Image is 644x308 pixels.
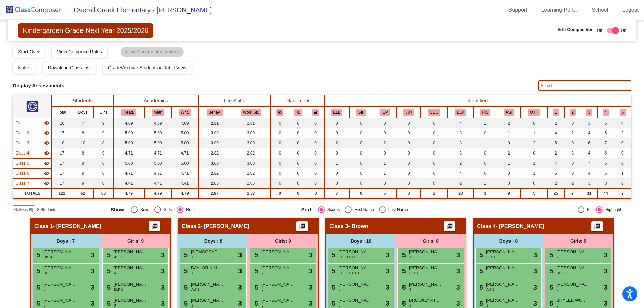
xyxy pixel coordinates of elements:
td: 0 [324,148,349,158]
td: 9 [72,168,93,178]
span: View Compose Rules [57,49,102,54]
button: Start Over [13,46,45,58]
td: 0 [396,188,420,198]
td: 6 [597,158,614,168]
th: Other [521,107,547,118]
span: On [621,27,626,34]
td: 0 [324,118,349,128]
td: 17 [52,168,72,178]
td: 4.71 [172,148,198,158]
span: 3 Students [37,207,56,213]
th: Keep with teacher [307,107,324,118]
td: 3 [448,138,473,148]
td: 0 [564,158,581,168]
td: 2 [497,118,521,128]
td: Hidden teacher - Brown [13,138,52,148]
td: 1 [497,158,521,168]
td: 4.79 [172,188,198,198]
td: 0 [307,138,324,148]
td: 2.82 [231,148,271,158]
td: 2.65 [231,178,271,188]
th: 1 [548,107,565,118]
td: 0 [349,158,373,168]
mat-icon: visibility [44,120,49,126]
td: 4.71 [114,168,144,178]
td: 0 [324,178,349,188]
td: 4.71 [144,168,172,178]
td: 0 [473,158,497,168]
a: Learning Portal [536,5,583,15]
td: 1 [473,138,497,148]
td: Hidden teacher - Minatra [13,178,52,188]
td: 0 [289,148,307,158]
td: 4.69 [114,118,144,128]
td: 8 [94,158,114,168]
th: 4 [597,107,614,118]
span: Download Class List [48,65,91,70]
td: 2.82 [198,148,231,158]
td: 0 [564,168,581,178]
td: 2 [564,128,581,138]
td: 5 [548,138,565,148]
td: 0 [396,138,420,148]
td: 0 [307,168,324,178]
td: 2 [497,148,521,158]
td: 0 [373,148,396,158]
td: 0 [373,118,396,128]
td: 2 [373,138,396,148]
span: Overall Creek Elementary - [PERSON_NAME] [67,5,212,15]
button: OTH [528,109,540,116]
td: 0 [396,148,420,158]
th: 2 [564,107,581,118]
td: 0 [497,178,521,188]
td: 3.00 [198,128,231,138]
a: Logout [617,5,644,15]
td: 8 [72,148,93,158]
td: 2.81 [198,118,231,128]
td: 4.79 [114,188,144,198]
td: 6 [581,138,598,148]
td: 0 [497,138,521,148]
button: ASI [504,109,514,116]
td: 0 [349,188,373,198]
td: 0 [307,178,324,188]
td: 3.00 [231,138,271,148]
td: 3.00 [198,138,231,148]
button: Read. [121,109,136,116]
td: 17 [52,158,72,168]
td: 4 [548,128,565,138]
td: 0 [349,118,373,128]
td: 8 [597,178,614,188]
td: 3 [581,118,598,128]
td: 5.00 [144,158,172,168]
td: 3 [324,188,349,198]
td: 4.69 [144,118,172,128]
td: 8 [94,178,114,188]
td: 4.41 [144,178,172,188]
button: Behav. [207,109,223,116]
td: 0 [564,138,581,148]
td: 5 [521,188,547,198]
td: 1 [521,168,547,178]
td: 3 [564,148,581,158]
span: Display Assessments: [13,83,66,89]
a: School [586,5,613,15]
button: Print Students Details [149,221,160,231]
td: 0 [289,118,307,128]
td: 1 [521,158,547,168]
td: 4.71 [144,148,172,158]
th: Life Skills [198,95,271,107]
td: 0 [349,178,373,188]
td: 4 [448,168,473,178]
td: 25 [548,188,565,198]
td: 0 [421,138,448,148]
td: 1 [373,168,396,178]
td: 0 [307,148,324,158]
th: Boys [72,107,93,118]
td: 5.00 [114,128,144,138]
td: 0 [373,178,396,188]
td: 0 [421,148,448,158]
span: Grade/Archive Students in Table View [108,65,187,70]
td: 4.71 [114,148,144,158]
td: 0 [271,138,289,148]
